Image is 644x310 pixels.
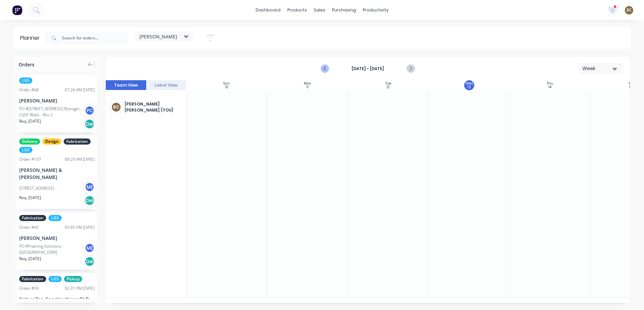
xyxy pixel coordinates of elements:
[85,256,95,267] div: Del
[19,87,39,93] div: Order # 68
[85,195,95,206] div: Del
[19,166,95,181] div: [PERSON_NAME] & [PERSON_NAME]
[65,87,95,93] div: 07:26 AM [DATE]
[42,138,61,145] span: Design
[19,195,41,201] span: Req. [DATE]
[579,63,622,74] button: Week
[19,97,95,104] div: [PERSON_NAME]
[385,82,391,86] div: Tue
[465,82,473,86] div: Wed
[629,86,632,89] div: 15
[85,182,95,192] div: ME
[19,235,95,242] div: [PERSON_NAME]
[85,119,95,129] div: Del
[49,276,62,282] span: LGS
[19,215,46,221] span: Fabrication
[284,5,310,15] div: products
[468,86,471,89] div: 13
[626,7,632,13] span: BC
[19,156,41,162] div: Order # 107
[19,256,41,262] span: Req. [DATE]
[19,243,87,255] div: PO #Framing Solutions -[GEOGRAPHIC_DATA]
[225,86,228,89] div: 10
[19,106,87,118] div: PO #[STREET_ADDRESS] Bonogin - LGSF Walls - Rev 2
[19,224,39,230] div: Order # 45
[223,82,230,86] div: Sun
[19,118,41,124] span: Req. [DATE]
[12,5,22,15] img: Factory
[307,86,309,89] div: 11
[64,138,91,145] span: Fabrication
[547,82,553,86] div: Thu
[304,82,311,86] div: Mon
[62,31,129,45] input: Search for orders...
[19,276,46,282] span: Fabrication
[548,86,551,89] div: 14
[629,82,633,86] div: Fri
[252,5,284,15] a: dashboard
[19,138,40,145] span: Delivery
[65,285,95,291] div: 02:31 PM [DATE]
[65,156,95,162] div: 09:29 AM [DATE]
[19,147,32,153] span: LGS
[19,77,32,84] span: LGS
[106,80,146,90] button: Team View
[334,66,401,72] strong: [DATE] - [DATE]
[125,101,181,113] div: [PERSON_NAME] [PERSON_NAME] (You)
[146,80,187,90] button: Label View
[139,33,177,40] span: [PERSON_NAME]
[310,5,329,15] div: sales
[85,105,95,116] div: PC
[85,243,95,253] div: ME
[20,34,43,42] div: Planner
[359,5,392,15] div: productivity
[111,102,121,112] div: BC
[19,285,39,291] div: Order # 50
[65,224,95,230] div: 03:45 PM [DATE]
[387,86,390,89] div: 12
[329,5,359,15] div: purchasing
[19,296,95,310] div: NatureZen Constructions QLD Pty Ltd
[49,215,62,221] span: LGS
[582,65,613,72] div: Week
[19,185,54,191] div: [STREET_ADDRESS]
[19,61,34,68] span: Orders
[64,276,82,282] span: Pickup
